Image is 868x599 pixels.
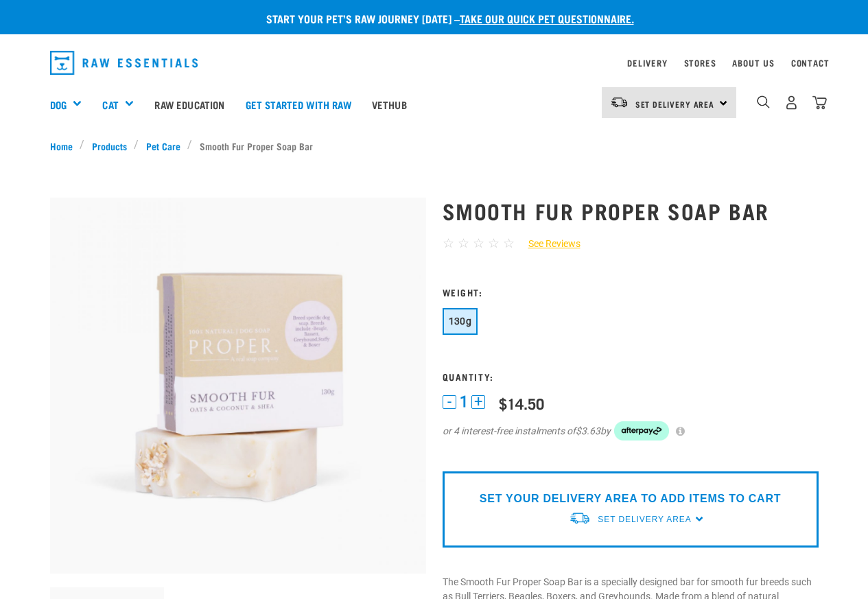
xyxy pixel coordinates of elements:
[460,15,634,21] a: take our quick pet questionnaire.
[684,60,716,65] a: Stores
[139,139,187,153] a: Pet Care
[812,95,827,110] img: home-icon@2x.png
[50,97,67,113] a: Dog
[635,102,715,106] span: Set Delivery Area
[757,95,770,108] img: home-icon-1@2x.png
[488,235,500,251] span: ☆
[449,316,472,327] span: 130g
[614,421,669,441] img: Afterpay
[499,395,544,412] div: $14.50
[443,395,456,409] button: -
[460,395,468,409] span: 1
[50,139,80,153] a: Home
[443,198,819,223] h1: Smooth Fur Proper Soap Bar
[598,515,691,524] span: Set Delivery Area
[443,371,819,381] h3: Quantity:
[480,491,781,507] p: SET YOUR DELIVERY AREA TO ADD ITEMS TO CART
[50,198,426,574] img: Smooth fur soap
[471,395,485,409] button: +
[84,139,134,153] a: Products
[102,97,118,113] a: Cat
[627,60,667,65] a: Delivery
[791,60,830,65] a: Contact
[443,235,454,251] span: ☆
[144,77,235,132] a: Raw Education
[503,235,515,251] span: ☆
[569,511,591,526] img: van-moving.png
[732,60,774,65] a: About Us
[458,235,469,251] span: ☆
[443,308,478,335] button: 130g
[473,235,484,251] span: ☆
[610,96,629,108] img: van-moving.png
[235,77,362,132] a: Get started with Raw
[50,51,198,75] img: Raw Essentials Logo
[576,424,600,438] span: $3.63
[443,287,819,297] h3: Weight:
[362,77,417,132] a: Vethub
[784,95,799,110] img: user.png
[39,45,830,80] nav: dropdown navigation
[443,421,819,441] div: or 4 interest-free instalments of by
[515,237,580,251] a: See Reviews
[50,139,819,153] nav: breadcrumbs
